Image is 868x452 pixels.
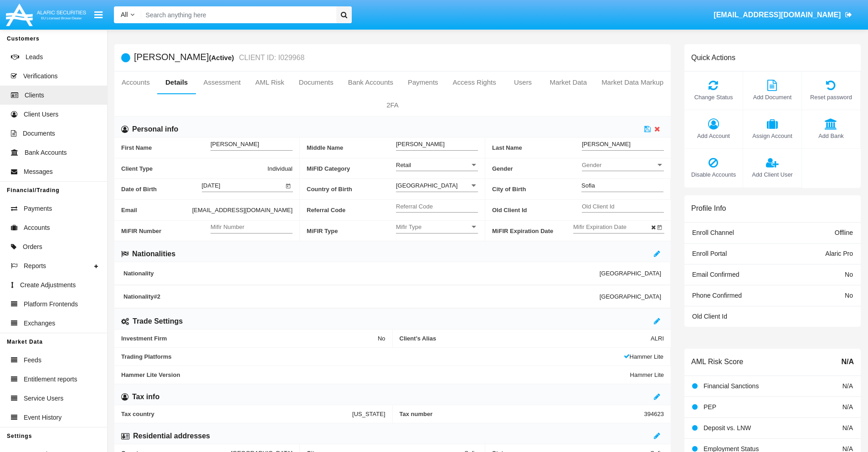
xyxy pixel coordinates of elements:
[24,223,50,233] span: Accounts
[24,110,58,119] span: Client Users
[133,316,183,326] h6: Trade Settings
[121,11,128,18] span: All
[692,271,739,278] span: Email Confirmed
[689,132,738,140] span: Add Account
[25,91,44,100] span: Clients
[134,52,304,63] h5: [PERSON_NAME]
[25,148,67,157] span: Bank Accounts
[209,52,236,63] div: (Active)
[123,293,600,300] span: Nationality #2
[624,353,663,360] span: Hammer Lite
[121,137,211,158] span: First Name
[692,229,734,236] span: Enroll Channel
[704,382,759,390] span: Financial Sanctions
[341,71,401,93] a: Bank Accounts
[121,164,267,173] span: Client Type
[292,71,341,93] a: Documents
[841,356,854,367] span: N/A
[400,335,651,342] span: Client’s Alias
[709,2,857,28] a: [EMAIL_ADDRESS][DOMAIN_NAME]
[594,71,671,93] a: Market Data Markup
[114,10,141,20] a: All
[23,71,57,81] span: Verifications
[307,137,396,158] span: Middle Name
[691,204,726,213] h6: Profile Info
[825,250,853,257] span: Alaric Pro
[845,271,853,278] span: No
[24,319,55,328] span: Exchanges
[248,71,292,93] a: AML Risk
[114,71,157,93] a: Accounts
[748,132,797,140] span: Assign Account
[114,94,671,116] a: 2FA
[748,170,797,179] span: Add Client User
[842,382,853,390] span: N/A
[121,411,352,417] span: Tax country
[121,179,202,199] span: Date of Birth
[20,280,76,290] span: Create Adjustments
[132,124,178,134] h6: Personal info
[267,164,293,173] span: Individual
[378,335,385,342] span: No
[121,371,630,378] span: Hammer Lite Version
[582,161,656,169] span: Gender
[689,93,738,102] span: Change Status
[401,71,446,93] a: Payments
[644,411,664,417] span: 394623
[714,11,841,19] span: [EMAIL_ADDRESS][DOMAIN_NAME]
[692,313,727,320] span: Old Client Id
[692,250,727,257] span: Enroll Portal
[600,270,661,277] span: [GEOGRAPHIC_DATA]
[24,204,52,213] span: Payments
[492,137,582,158] span: Last Name
[123,270,600,277] span: Nationality
[284,181,293,190] button: Open calendar
[307,200,396,220] span: Referral Code
[121,353,624,360] span: Trading Platforms
[748,93,797,102] span: Add Document
[196,71,248,93] a: Assessment
[691,357,743,366] h6: AML Risk Score
[630,371,664,378] span: Hammer Lite
[692,292,742,299] span: Phone Confirmed
[655,222,664,231] button: Open calendar
[121,335,378,342] span: Investment Firm
[704,403,716,411] span: PEP
[689,170,738,179] span: Disable Accounts
[600,293,661,300] span: [GEOGRAPHIC_DATA]
[842,424,853,432] span: N/A
[133,431,210,441] h6: Residential addresses
[23,129,55,138] span: Documents
[400,411,644,417] span: Tax number
[835,229,853,236] span: Offline
[492,158,582,179] span: Gender
[842,403,853,411] span: N/A
[24,261,46,271] span: Reports
[132,249,175,259] h6: Nationalities
[307,158,396,179] span: MiFID Category
[24,356,41,365] span: Feeds
[24,394,63,403] span: Service Users
[192,205,293,215] span: [EMAIL_ADDRESS][DOMAIN_NAME]
[446,71,503,93] a: Access Rights
[492,200,582,220] span: Old Client Id
[132,392,159,402] h6: Tax info
[492,179,581,199] span: City of Birth
[121,205,192,215] span: Email
[237,54,305,61] small: CLIENT ID: I029968
[503,71,543,93] a: Users
[23,242,42,252] span: Orders
[121,221,211,241] span: MiFIR Number
[24,167,53,177] span: Messages
[5,1,87,28] img: Logo image
[396,162,411,168] span: Retail
[307,179,396,199] span: Country of Birth
[157,71,196,93] a: Details
[651,335,664,342] span: ALRI
[492,221,573,241] span: MiFIR Expiration Date
[24,375,77,384] span: Entitlement reports
[542,71,594,93] a: Market Data
[396,223,470,231] span: Mifir Type
[352,411,385,417] span: [US_STATE]
[845,292,853,299] span: No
